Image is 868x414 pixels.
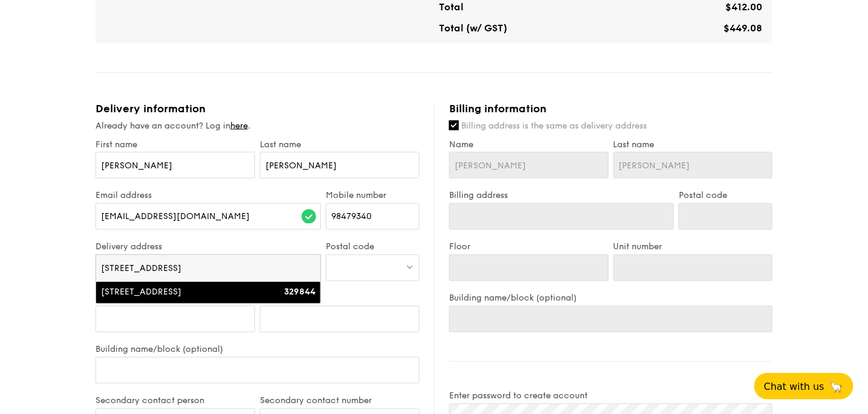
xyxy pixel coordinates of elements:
[449,139,609,150] label: Name
[449,391,772,401] label: Enter password to create account
[679,191,772,201] label: Postal code
[449,191,674,201] label: Billing address
[449,293,772,304] label: Building name/block (optional)
[829,380,844,393] span: 🦙
[96,102,206,115] span: Delivery information
[260,139,419,150] label: Last name
[96,345,419,355] label: Building name/block (optional)
[764,381,824,392] span: Chat with us
[260,396,419,406] label: Secondary contact number
[101,287,262,299] div: [STREET_ADDRESS]
[302,209,316,224] img: icon-success.f839ccf9.svg
[461,121,647,131] span: Billing address is the same as delivery address
[449,121,459,130] input: Billing address is the same as delivery address
[449,102,546,115] span: Billing information
[284,287,316,298] strong: 329844
[96,139,255,150] label: First name
[96,191,321,201] label: Email address
[326,242,419,252] label: Postal code
[449,242,609,252] label: Floor
[260,293,419,304] label: Unit number
[614,139,773,150] label: Last name
[614,242,773,252] label: Unit number
[439,22,507,34] span: Total (w/ GST)
[96,120,419,132] div: Already have an account? Log in .
[326,191,419,201] label: Mobile number
[96,396,255,406] label: Secondary contact person
[96,242,321,252] label: Delivery address
[439,1,464,13] span: Total
[726,1,763,13] span: $412.00
[724,22,763,34] span: $449.08
[754,373,853,400] button: Chat with us🦙
[230,121,248,131] a: here
[406,263,414,272] img: icon-dropdown.fa26e9f9.svg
